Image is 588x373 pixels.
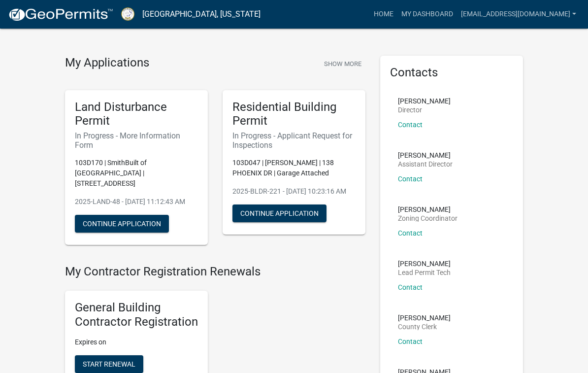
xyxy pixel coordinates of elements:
a: Contact [398,229,423,237]
span: Start Renewal [83,360,135,368]
p: [PERSON_NAME] [398,260,451,267]
img: Putnam County, Georgia [121,7,134,21]
a: My Dashboard [397,5,457,24]
button: Show More [320,56,365,72]
p: Director [398,106,451,113]
p: 2025-LAND-48 - [DATE] 11:12:43 AM [75,197,198,207]
p: 2025-BLDR-221 - [DATE] 10:23:16 AM [232,186,356,197]
h5: General Building Contractor Registration [75,301,198,329]
p: Zoning Coordinator [398,215,457,222]
p: Expires on [75,337,198,347]
h5: Residential Building Permit [232,100,356,129]
h4: My Applications [65,56,149,70]
p: [PERSON_NAME] [398,206,457,213]
a: Contact [398,121,423,129]
a: [EMAIL_ADDRESS][DOMAIN_NAME] [457,5,580,24]
a: Contact [398,283,423,291]
h5: Contacts [390,66,513,80]
h6: In Progress - Applicant Request for Inspections [232,131,356,150]
p: [PERSON_NAME] [398,152,453,159]
p: County Clerk [398,323,451,330]
a: Contact [398,175,423,183]
p: Assistant Director [398,161,453,168]
h5: Land Disturbance Permit [75,100,198,129]
p: Lead Permit Tech [398,269,451,276]
a: Contact [398,338,423,345]
p: [PERSON_NAME] [398,314,451,321]
p: 103D170 | SmithBuilt of [GEOGRAPHIC_DATA] | [STREET_ADDRESS] [75,158,198,189]
p: 103D047 | [PERSON_NAME] | 138 PHOENIX DR | Garage Attached [232,158,356,178]
h6: In Progress - More Information Form [75,131,198,150]
a: [GEOGRAPHIC_DATA], [US_STATE] [142,6,261,23]
p: [PERSON_NAME] [398,98,451,104]
a: Home [370,5,397,24]
h4: My Contractor Registration Renewals [65,265,365,279]
button: Continue Application [232,204,327,222]
button: Continue Application [75,215,169,233]
button: Start Renewal [75,355,143,373]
